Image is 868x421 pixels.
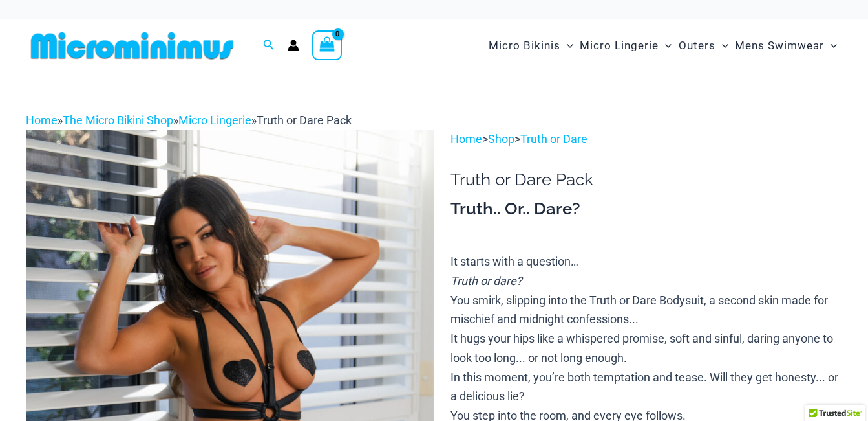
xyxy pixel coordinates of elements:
img: MM SHOP LOGO FLAT [26,31,238,60]
a: Micro LingerieMenu ToggleMenu Toggle [577,26,675,65]
a: Mens SwimwearMenu ToggleMenu Toggle [732,26,840,65]
a: The Micro Bikini Shop [63,113,173,127]
a: OutersMenu ToggleMenu Toggle [675,26,732,65]
span: Mens Swimwear [735,29,824,62]
a: Search icon link [263,38,275,54]
a: View Shopping Cart, empty [312,30,342,60]
span: Menu Toggle [560,29,573,62]
span: Micro Bikinis [489,29,560,62]
span: Truth or Dare Pack [257,113,352,127]
nav: Site Navigation [483,24,842,67]
a: Truth or Dare [520,132,587,146]
a: Micro Lingerie [178,113,251,127]
a: Account icon link [288,40,299,51]
p: > > [450,130,842,149]
h1: Truth or Dare Pack [450,170,842,190]
a: Micro BikinisMenu ToggleMenu Toggle [485,26,577,65]
i: Truth or dare? [450,274,522,288]
span: Menu Toggle [715,29,728,62]
span: Menu Toggle [824,29,837,62]
a: Shop [488,132,514,146]
span: Outers [679,29,715,62]
a: Home [450,132,482,146]
h3: Truth.. Or.. Dare? [450,198,842,220]
span: Micro Lingerie [580,29,659,62]
span: Menu Toggle [659,29,672,62]
a: Home [26,113,58,127]
span: » » » [26,113,352,127]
